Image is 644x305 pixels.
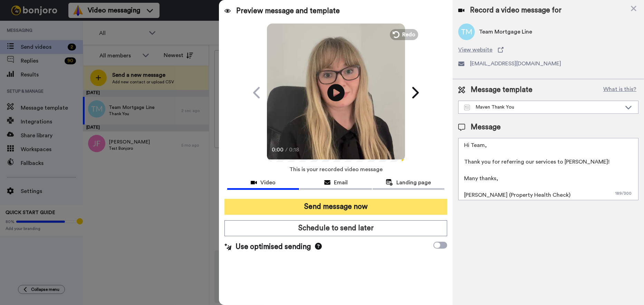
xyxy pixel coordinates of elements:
[458,138,638,200] textarea: Hi Team, Thank you for referring our services to [PERSON_NAME]! Many thanks, [PERSON_NAME] (Prope...
[272,146,284,154] span: 0:00
[601,85,638,95] button: What is this?
[224,220,447,236] button: Schedule to send later
[334,178,348,187] span: Email
[224,199,447,215] button: Send message now
[471,85,532,95] span: Message template
[285,146,288,154] span: /
[458,46,638,54] a: View website
[458,46,492,54] span: View website
[470,59,561,68] span: [EMAIL_ADDRESS][DOMAIN_NAME]
[396,178,431,187] span: Landing page
[289,162,383,177] span: This is your recorded video message
[236,242,311,252] span: Use optimised sending
[464,104,622,111] div: Maven Thank You
[471,122,501,132] span: Message
[289,146,301,154] span: 0:18
[464,105,470,110] img: Message-temps.svg
[260,178,276,187] span: Video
